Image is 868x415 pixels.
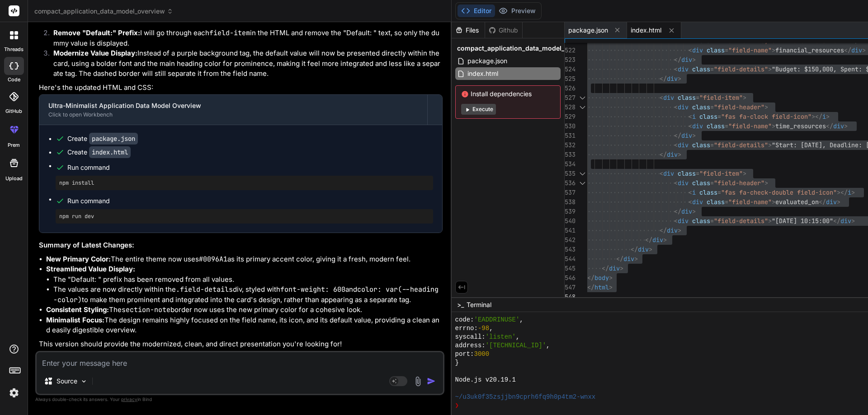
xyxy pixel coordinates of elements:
span: address: [455,341,486,350]
div: 532 [565,140,576,150]
img: attachment [413,376,423,387]
img: Pick Models [80,378,88,385]
span: i [692,188,696,196]
span: > [844,122,848,130]
div: 546 [565,273,576,283]
span: , [516,333,519,341]
span: , [489,324,493,333]
label: code [8,76,20,84]
strong: Modernize Value Display: [53,49,137,57]
span: < [689,122,692,130]
div: 548 [565,292,576,302]
li: I will go through each in the HTML and remove the "Default: " text, so only the dummy value is di... [46,28,443,48]
span: } [455,359,459,367]
span: </ [826,122,833,130]
label: threads [4,46,24,53]
span: > [609,283,613,291]
span: < [674,217,678,225]
span: div [652,236,663,244]
div: 543 [565,245,576,254]
span: = [717,188,721,196]
span: > [851,188,855,196]
li: The values are now directly within the div, styled with and to make them prominent and integrated... [53,284,443,305]
div: Ultra-Minimalist Application Data Model Overview [48,101,418,110]
span: </ [645,236,652,244]
span: </ [602,264,609,272]
div: 531 [565,131,576,140]
span: > [649,245,652,253]
span: Run command [67,163,433,172]
span: class [707,122,725,130]
div: 539 [565,207,576,216]
span: class [699,188,717,196]
button: Preview [495,5,539,17]
span: class [692,141,710,149]
strong: New Primary Color: [46,255,111,263]
span: div [692,122,703,130]
button: Editor [458,5,495,17]
span: div [678,179,689,187]
span: < [689,188,692,196]
code: color: var(--heading-color) [53,285,439,304]
span: "fas fa-check-double field-icon" [721,188,837,196]
span: > [743,169,746,177]
span: -98 [478,324,489,333]
span: "[DATE] 10:15:00" [772,217,833,225]
div: 535 [565,169,576,178]
span: index.html [631,26,661,35]
code: font-weight: 600 [280,285,345,294]
div: 536 [565,178,576,188]
span: "field-header" [714,179,764,187]
span: >_ [457,300,464,309]
code: #0096A1 [199,255,227,264]
span: div [609,264,620,272]
span: > [678,150,681,159]
li: Instead of a purple background tag, the default value will now be presented directly within the c... [46,48,443,79]
code: field-item [209,28,250,37]
span: = [696,93,699,102]
span: Run command [67,196,433,205]
span: evaluated_on [775,198,819,206]
button: Ultra-Minimalist Application Data Model OverviewClick to open Workbench [39,95,427,125]
span: "fas fa-clock field-icon" [721,112,811,121]
span: > [768,65,772,73]
span: class [692,217,710,225]
span: </ [833,217,840,225]
span: < [674,103,678,111]
span: index.html [467,68,499,79]
span: 'EADDRINUSE' [474,316,520,324]
img: settings [6,385,22,401]
strong: Consistent Styling: [46,305,109,314]
strong: Minimalist Focus: [46,316,104,324]
span: div [667,75,678,83]
span: div [681,56,692,64]
span: class [707,198,725,206]
span: div [851,46,862,54]
div: 533 [565,150,576,159]
span: "field-name" [728,198,772,206]
span: </ [587,274,594,282]
span: ~/u3uk0f35zsjjbn9cprh6fq9h0p4tm2-wnxx [455,393,596,401]
span: > [772,46,775,54]
div: 537 [565,188,576,197]
span: div [663,93,674,102]
span: = [710,103,714,111]
span: = [696,169,699,177]
span: </ [674,56,681,64]
span: html [594,283,609,291]
span: </ [587,283,594,291]
span: Install dependencies [461,89,555,98]
span: 3000 [474,350,490,359]
div: 528 [565,103,576,112]
span: div [833,122,844,130]
div: 530 [565,121,576,131]
span: Terminal [467,300,491,309]
span: > [692,131,696,140]
code: package.json [89,133,138,145]
p: Here's the updated HTML and CSS: [39,83,443,93]
button: Execute [461,104,496,115]
div: 542 [565,235,576,245]
span: > [678,226,681,234]
div: 544 [565,254,576,264]
span: = [725,198,728,206]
